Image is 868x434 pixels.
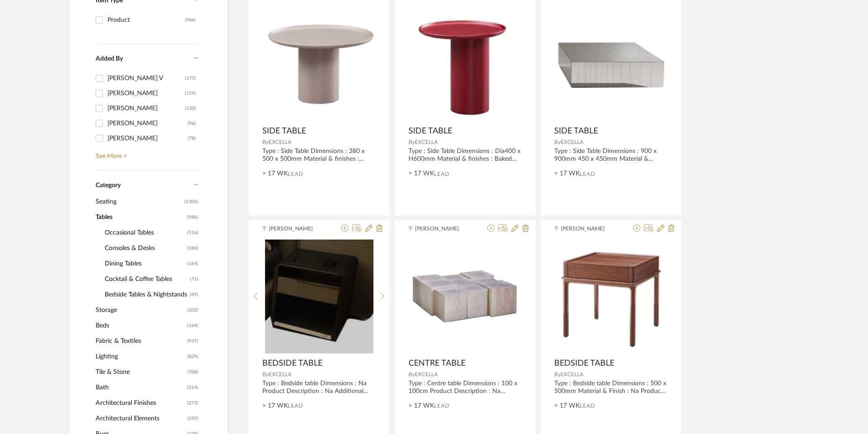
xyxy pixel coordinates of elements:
[262,12,376,116] img: SIDE TABLE
[554,358,614,368] span: BEDSIDE TABLE
[262,148,376,163] div: Type : Side Table Dimensions : 380 x 500 x 500mm Material & finishes : Baked paint Product Descri...
[554,38,668,91] img: SIDE TABLE
[187,256,198,271] span: (164)
[185,101,196,116] div: (120)
[408,401,434,411] span: > 17 WK
[554,139,561,145] span: By
[105,225,185,240] span: Occasional Tables
[185,13,196,27] div: (986)
[96,411,185,426] span: Architectural Elements
[554,169,580,179] span: > 17 WK
[554,372,561,377] span: By
[554,240,668,352] img: BEDSIDE TABLE
[107,13,185,27] div: Product
[105,256,185,271] span: Dining Tables
[187,303,198,317] span: (202)
[190,272,198,286] span: (71)
[187,210,198,225] span: (986)
[262,169,288,179] span: > 17 WK
[96,380,185,395] span: Bath
[262,126,306,136] span: SIDE TABLE
[554,401,580,411] span: > 17 WK
[105,287,188,302] span: Bedside Tables & Nightstands
[262,401,288,411] span: > 17 WK
[96,209,185,225] span: Tables
[187,396,198,410] span: (273)
[187,380,198,395] span: (314)
[561,225,618,233] span: [PERSON_NAME]
[105,271,188,287] span: Cocktail & Coffee Tables
[107,86,185,101] div: [PERSON_NAME]
[187,318,198,333] span: (164)
[96,194,182,209] span: Seating
[561,139,583,145] span: EXCELLA
[415,225,472,233] span: [PERSON_NAME]
[269,139,291,145] span: EXCELLA
[408,139,415,145] span: By
[107,131,188,146] div: [PERSON_NAME]
[185,86,196,101] div: (159)
[408,358,465,368] span: CENTRE TABLE
[190,287,198,302] span: (49)
[408,169,434,179] span: > 17 WK
[265,240,373,353] img: BEDSIDE TABLE
[187,241,198,255] span: (186)
[96,395,185,411] span: Architectural Finishes
[188,131,196,146] div: (78)
[434,403,449,409] span: Lead
[554,126,598,136] span: SIDE TABLE
[288,403,303,409] span: Lead
[269,372,291,377] span: EXCELLA
[187,365,198,379] span: (708)
[561,372,583,377] span: EXCELLA
[96,349,185,364] span: Lighting
[408,380,522,395] div: Type : Centre table Dimensions : 100 x 100cm Product Description : Na Additional information : Na...
[415,372,438,377] span: EXCELLA
[107,101,185,116] div: [PERSON_NAME]
[408,266,522,327] img: CENTRE TABLE
[408,126,452,136] span: SIDE TABLE
[416,7,515,121] img: SIDE TABLE
[187,334,198,348] span: (937)
[187,349,198,364] span: (829)
[580,403,595,409] span: Lead
[96,364,185,380] span: Tile & Stone
[93,146,198,160] a: See More +
[184,194,198,209] span: (1305)
[269,225,326,233] span: [PERSON_NAME]
[187,411,198,426] span: (259)
[96,302,185,318] span: Storage
[262,372,269,377] span: By
[96,56,123,62] span: Added By
[262,139,269,145] span: By
[107,116,188,131] div: [PERSON_NAME]
[415,139,438,145] span: EXCELLA
[554,380,668,395] div: Type : Bedside table Dimensions : 500 x 500mm Material & Finish : Na Product Description : Na Add...
[96,333,185,349] span: Fabric & Textiles
[408,372,415,377] span: By
[188,116,196,131] div: (96)
[105,240,185,256] span: Consoles & Desks
[288,171,303,177] span: Lead
[96,182,121,189] span: Category
[262,358,322,368] span: BEDSIDE TABLE
[554,148,668,163] div: Type : Side Table Dimensions : 900 x 900mm 450 x 450mm Material & finishes : Mirror natural 304 s...
[434,171,449,177] span: Lead
[262,380,376,395] div: Type : Bedside table Dimensions : Na Product Description : Na Additional information : Na Any oth...
[107,71,185,86] div: [PERSON_NAME] V
[580,171,595,177] span: Lead
[185,71,196,86] div: (177)
[408,148,522,163] div: Type : Side Table Dimensions : Dia400 x H600mm Material & finishes : Baked paint Product Descript...
[96,318,185,333] span: Beds
[187,225,198,240] span: (516)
